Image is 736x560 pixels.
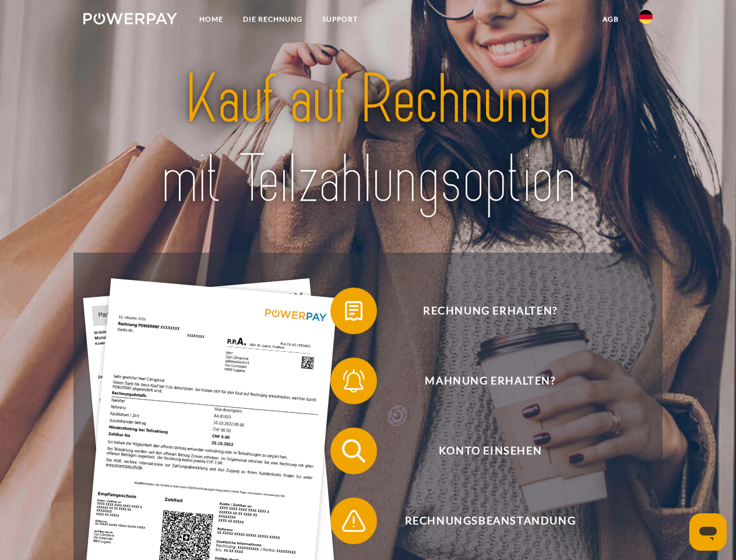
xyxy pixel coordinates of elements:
iframe: Schaltfläche zum Öffnen des Messaging-Fensters [689,513,727,551]
a: DIE RECHNUNG [233,9,312,30]
img: title-powerpay_de.svg [111,56,625,223]
span: Konto einsehen [347,428,633,474]
img: qb_warning.svg [339,506,368,535]
span: Rechnungsbeanstandung [347,498,633,544]
a: SUPPORT [312,9,368,30]
button: Rechnung erhalten? [330,288,633,334]
span: Rechnung erhalten? [347,288,633,334]
span: Mahnung erhalten? [347,358,633,404]
img: qb_bill.svg [339,296,368,325]
img: logo-powerpay-white.svg [83,13,177,24]
button: Rechnungsbeanstandung [330,498,633,544]
img: de [639,10,653,24]
button: Mahnung erhalten? [330,358,633,404]
img: qb_search.svg [339,436,368,466]
a: agb [593,9,629,30]
button: Konto einsehen [330,428,633,474]
a: Home [189,9,233,30]
img: qb_bell.svg [339,366,368,395]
